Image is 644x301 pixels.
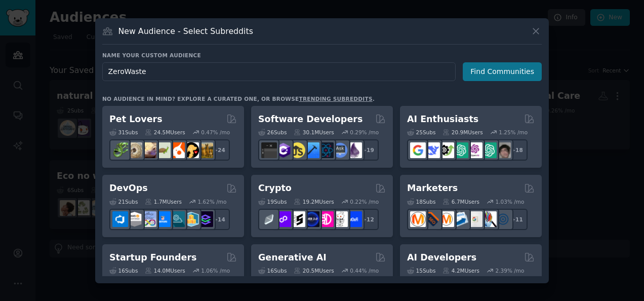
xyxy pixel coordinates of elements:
img: azuredevops [112,211,128,227]
img: bigseo [424,211,440,227]
img: DevOpsLinks [155,211,171,227]
img: chatgpt_promptDesign [453,142,468,158]
div: 6.7M Users [442,198,479,205]
div: 20.5M Users [294,267,334,274]
div: 1.06 % /mo [201,267,230,274]
div: 19 Sub s [258,198,287,205]
img: googleads [467,211,482,227]
div: + 19 [357,139,379,161]
img: Docker_DevOps [141,211,156,227]
div: 0.29 % /mo [350,129,379,136]
h3: Name your custom audience [102,52,542,59]
h2: Marketers [407,182,458,195]
div: 19.2M Users [294,198,334,205]
div: 0.22 % /mo [350,198,379,205]
img: web3 [304,211,319,227]
img: AWS_Certified_Experts [127,211,142,227]
img: PetAdvice [183,142,199,158]
img: ballpython [127,142,142,158]
div: 30.1M Users [294,129,334,136]
div: 24.5M Users [145,129,185,136]
h2: Generative AI [258,251,327,264]
h2: Software Developers [258,113,363,126]
img: OpenAIDev [467,142,482,158]
img: ArtificalIntelligence [495,142,511,158]
img: turtle [155,142,171,158]
h2: Pet Lovers [109,113,163,126]
img: CryptoNews [332,211,348,227]
img: GoogleGeminiAI [410,142,426,158]
img: ethfinance [261,211,277,227]
img: dogbreed [197,142,213,158]
div: + 24 [209,139,230,161]
img: ethstaker [290,211,305,227]
img: platformengineering [169,211,185,227]
div: 1.7M Users [145,198,182,205]
img: 0xPolygon [275,211,291,227]
div: + 11 [506,209,528,230]
div: 21 Sub s [109,198,138,205]
img: iOSProgramming [304,142,319,158]
div: 16 Sub s [109,267,138,274]
div: + 14 [209,209,230,230]
img: learnjavascript [290,142,305,158]
img: elixir [346,142,362,158]
h3: New Audience - Select Subreddits [118,26,253,36]
div: No audience in mind? Explore a curated one, or browse . [102,95,375,102]
div: + 18 [506,139,528,161]
img: reactnative [318,142,334,158]
h2: AI Enthusiasts [407,113,478,126]
a: trending subreddits [299,96,372,102]
div: 31 Sub s [109,129,138,136]
div: 1.25 % /mo [499,129,528,136]
div: 26 Sub s [258,129,287,136]
img: csharp [275,142,291,158]
div: 15 Sub s [407,267,435,274]
div: 16 Sub s [258,267,287,274]
img: Emailmarketing [453,211,468,227]
button: Find Communities [463,62,542,81]
img: chatgpt_prompts_ [481,142,497,158]
div: 2.39 % /mo [496,267,525,274]
input: Pick a short name, like "Digital Marketers" or "Movie-Goers" [102,62,456,81]
h2: Startup Founders [109,251,196,264]
img: AItoolsCatalog [438,142,454,158]
img: herpetology [112,142,128,158]
img: leopardgeckos [141,142,156,158]
img: DeepSeek [424,142,440,158]
img: aws_cdk [183,211,199,227]
h2: Crypto [258,182,292,195]
img: PlatformEngineers [197,211,213,227]
div: 14.0M Users [145,267,185,274]
img: cockatiel [169,142,185,158]
img: software [261,142,277,158]
div: 1.03 % /mo [496,198,525,205]
img: defiblockchain [318,211,334,227]
div: 0.47 % /mo [201,129,230,136]
div: 1.62 % /mo [198,198,227,205]
img: OnlineMarketing [495,211,511,227]
h2: DevOps [109,182,148,195]
div: + 12 [357,209,379,230]
img: MarketingResearch [481,211,497,227]
div: 25 Sub s [407,129,435,136]
h2: AI Developers [407,251,476,264]
img: content_marketing [410,211,426,227]
img: AskMarketing [438,211,454,227]
div: 0.44 % /mo [350,267,379,274]
div: 4.2M Users [442,267,479,274]
img: defi_ [346,211,362,227]
div: 20.9M Users [442,129,482,136]
img: AskComputerScience [332,142,348,158]
div: 18 Sub s [407,198,435,205]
